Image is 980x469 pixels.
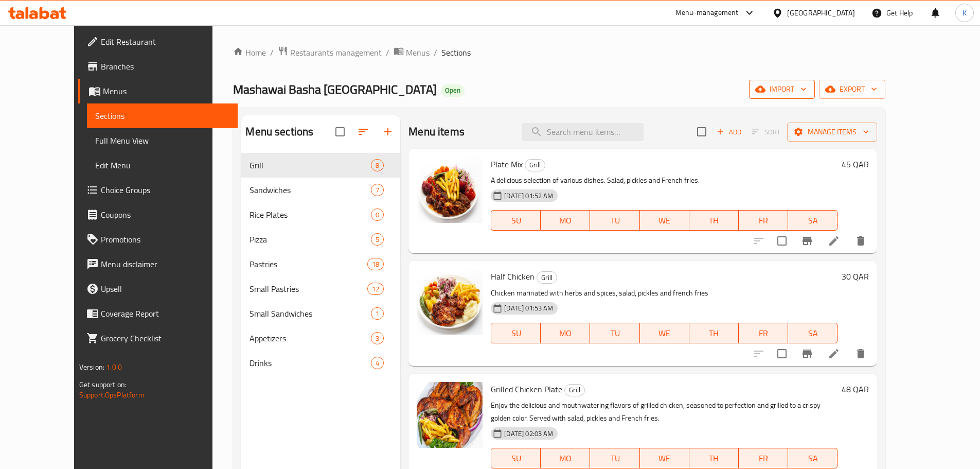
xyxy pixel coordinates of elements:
button: import [749,80,815,99]
div: Drinks4 [241,351,400,375]
a: Menu disclaimer [78,252,238,276]
span: Get support on: [79,378,127,391]
span: WE [644,213,685,228]
span: Grilled Chicken Plate [491,381,562,397]
div: Appetizers [250,332,371,344]
span: 18 [368,259,383,269]
button: TU [590,210,639,231]
span: SA [792,213,833,228]
h6: 30 QAR [842,269,869,284]
span: Small Sandwiches [250,307,371,320]
span: [DATE] 01:53 AM [500,303,557,313]
div: Grill [537,271,557,284]
span: Select to update [771,230,793,252]
span: 0 [371,210,383,220]
span: Sections [441,46,471,59]
span: MO [545,451,586,466]
div: Small Sandwiches1 [241,301,400,326]
button: TU [590,448,639,468]
h2: Menu items [408,124,465,140]
div: items [371,357,384,369]
span: K [963,7,967,19]
button: SU [491,323,541,343]
a: Branches [78,54,238,79]
span: Promotions [101,233,229,246]
span: Rice Plates [250,209,371,221]
div: Drinks [250,357,371,369]
span: Choice Groups [101,184,229,196]
span: Small Pastries [250,283,367,295]
div: Pizza5 [241,227,400,252]
div: items [367,283,384,295]
div: [GEOGRAPHIC_DATA] [787,7,855,19]
button: Branch-specific-item [795,229,819,253]
img: Half Chicken [417,269,483,335]
span: [DATE] 01:52 AM [500,191,557,201]
span: SA [792,326,833,341]
div: items [371,332,384,344]
span: Pizza [250,233,371,246]
div: items [371,233,384,246]
span: Edit Menu [95,159,229,171]
span: Menus [103,85,229,97]
span: Manage items [795,126,869,138]
div: items [367,258,384,270]
nav: breadcrumb [233,46,885,59]
li: / [434,46,437,59]
a: Edit Restaurant [78,29,238,54]
a: Edit menu item [828,348,840,360]
a: Full Menu View [87,128,238,153]
li: / [386,46,389,59]
span: Branches [101,60,229,73]
span: Half Chicken [491,269,534,284]
button: Branch-specific-item [795,341,819,366]
span: Version: [79,360,104,374]
button: FR [739,448,788,468]
button: TH [689,210,739,231]
div: items [371,159,384,171]
span: TH [693,326,735,341]
button: MO [541,323,590,343]
div: items [371,184,384,196]
a: Edit menu item [828,235,840,247]
h2: Menu sections [245,124,313,140]
span: Sort sections [351,119,376,144]
span: TH [693,213,735,228]
span: Grill [565,384,584,396]
span: Select section first [745,124,787,140]
img: Grilled Chicken Plate [417,382,483,448]
p: Enjoy the delicious and mouthwatering flavors of grilled chicken, seasoned to perfection and gril... [491,399,838,425]
div: Sandwiches7 [241,178,400,202]
a: Coupons [78,202,238,227]
span: Plate Mix [491,157,523,172]
a: Choice Groups [78,178,238,202]
span: TU [594,213,635,228]
button: SA [788,323,838,343]
span: Grocery Checklist [101,332,229,344]
span: SU [495,213,537,228]
a: Menus [394,46,430,59]
div: Rice Plates0 [241,202,400,227]
div: Menu-management [675,7,739,19]
button: Add section [376,119,400,144]
button: SU [491,448,541,468]
button: MO [541,210,590,231]
input: search [522,123,644,141]
span: Menu disclaimer [101,258,229,270]
span: Coverage Report [101,307,229,320]
span: Full Menu View [95,134,229,147]
div: Grill [564,384,585,396]
span: MO [545,213,586,228]
span: Grill [525,159,545,171]
span: Select section [691,121,712,143]
span: 12 [368,284,383,294]
button: WE [640,448,689,468]
span: 1.0.0 [106,360,122,374]
button: TU [590,323,639,343]
span: 4 [371,358,383,368]
div: Grill8 [241,153,400,178]
a: Grocery Checklist [78,326,238,351]
a: Promotions [78,227,238,252]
